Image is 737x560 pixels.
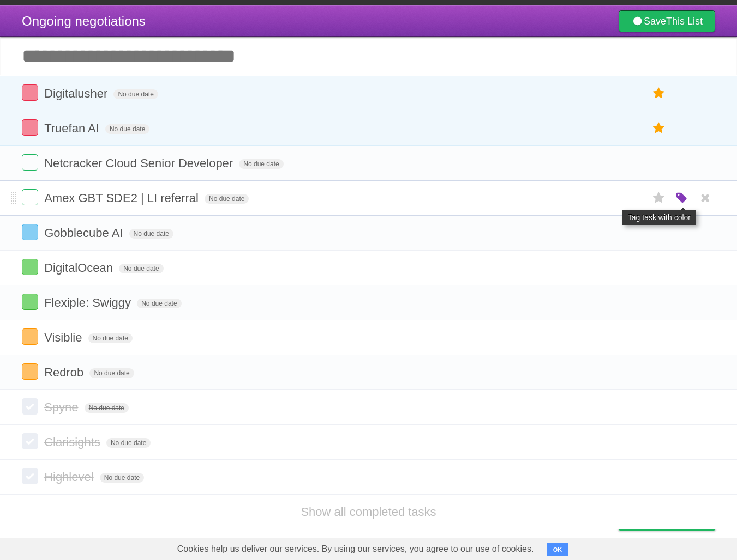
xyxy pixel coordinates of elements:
[547,543,568,556] button: OK
[642,511,710,530] span: Buy me a coffee
[44,400,81,414] span: Spyne
[44,470,97,484] span: Highlevel
[22,468,38,484] label: Done
[22,363,38,380] label: Done
[22,328,38,345] label: Done
[89,368,134,378] span: No due date
[44,226,125,240] span: Gobblecube AI
[22,154,38,171] label: Done
[649,189,669,207] label: Star task
[119,264,163,273] span: No due date
[44,366,86,379] span: Redrob
[85,403,129,413] span: No due date
[22,84,38,101] label: Done
[105,124,149,134] span: No due date
[88,333,133,343] span: No due date
[44,87,110,100] span: Digitalusher
[166,538,545,560] span: Cookies help us deliver our services. By using our services, you agree to our use of cookies.
[22,14,146,28] span: Ongoing negotiations
[649,84,669,102] label: Star task
[44,435,103,449] span: Clarisights
[22,224,38,240] label: Done
[44,191,201,205] span: Amex GBT SDE2 | LI referral
[239,159,283,169] span: No due date
[205,194,249,204] span: No due date
[22,189,38,205] label: Done
[22,433,38,449] label: Done
[44,296,134,309] span: Flexiple: Swiggy
[44,156,236,170] span: Netcracker Cloud Senior Developer
[666,16,703,27] b: This List
[44,121,102,135] span: Truefan AI
[22,119,38,136] label: Done
[22,398,38,415] label: Done
[100,473,144,483] span: No due date
[649,119,669,137] label: Star task
[129,229,173,239] span: No due date
[22,259,38,275] label: Done
[301,505,436,519] a: Show all completed tasks
[137,299,181,308] span: No due date
[22,294,38,310] label: Done
[106,438,151,448] span: No due date
[44,261,116,275] span: DigitalOcean
[619,10,715,32] a: SaveThis List
[113,89,158,99] span: No due date
[44,331,85,344] span: Visiblie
